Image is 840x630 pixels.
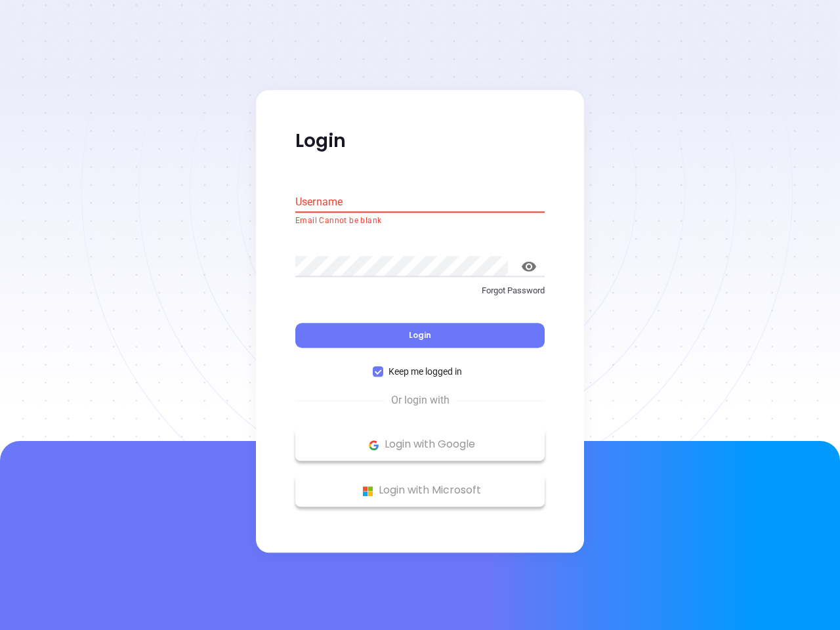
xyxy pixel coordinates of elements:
button: toggle password visibility [513,251,545,282]
p: Login [295,129,545,153]
a: Forgot Password [295,284,545,308]
p: Login with Microsoft [302,481,538,501]
span: Login [409,330,431,341]
button: Microsoft Logo Login with Microsoft [295,474,545,507]
img: Google Logo [366,437,382,453]
p: Login with Google [302,435,538,455]
img: Microsoft Logo [360,483,376,499]
span: Or login with [385,393,456,409]
span: Keep me logged in [383,365,467,379]
p: Email Cannot be blank [295,215,545,228]
p: Forgot Password [295,284,545,297]
button: Login [295,324,545,348]
button: Google Logo Login with Google [295,429,545,461]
